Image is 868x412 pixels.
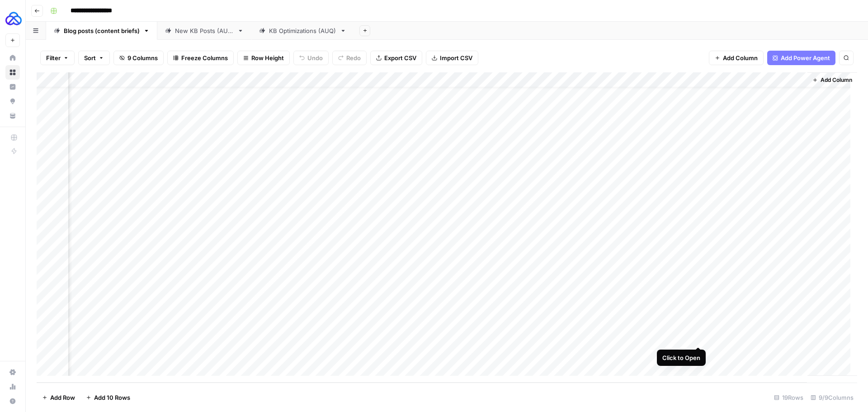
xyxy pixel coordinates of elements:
[78,51,110,65] button: Sort
[5,394,20,408] button: Help + Support
[46,53,61,62] span: Filter
[181,53,228,62] span: Freeze Columns
[5,379,20,394] a: Usage
[767,51,835,65] button: Add Power Agent
[293,51,329,65] button: Undo
[5,65,20,80] a: Browse
[175,26,234,35] div: New KB Posts (AUQ)
[37,390,80,405] button: Add Row
[40,51,75,65] button: Filter
[64,26,140,35] div: Blog posts (content briefs)
[237,51,290,65] button: Row Height
[5,94,20,109] a: Opportunities
[84,53,96,62] span: Sort
[251,53,284,62] span: Row Height
[80,390,136,405] button: Add 10 Rows
[709,51,764,65] button: Add Column
[370,51,422,65] button: Export CSV
[5,10,22,27] img: AUQ Logo
[346,53,361,62] span: Redo
[5,7,20,30] button: Workspace: AUQ
[5,80,20,94] a: Insights
[5,51,20,65] a: Home
[167,51,234,65] button: Freeze Columns
[781,53,830,62] span: Add Power Agent
[662,353,700,362] div: Click to Open
[50,393,75,402] span: Add Row
[94,393,130,402] span: Add 10 Rows
[46,22,157,40] a: Blog posts (content briefs)
[157,22,251,40] a: New KB Posts (AUQ)
[807,390,857,405] div: 9/9 Columns
[809,74,856,86] button: Add Column
[332,51,367,65] button: Redo
[723,53,758,62] span: Add Column
[127,53,158,62] span: 9 Columns
[5,109,20,123] a: Your Data
[5,365,20,379] a: Settings
[770,390,807,405] div: 19 Rows
[426,51,478,65] button: Import CSV
[384,53,416,62] span: Export CSV
[440,53,472,62] span: Import CSV
[251,22,354,40] a: KB Optimizations (AUQ)
[113,51,164,65] button: 9 Columns
[307,53,323,62] span: Undo
[821,76,852,84] span: Add Column
[269,26,336,35] div: KB Optimizations (AUQ)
